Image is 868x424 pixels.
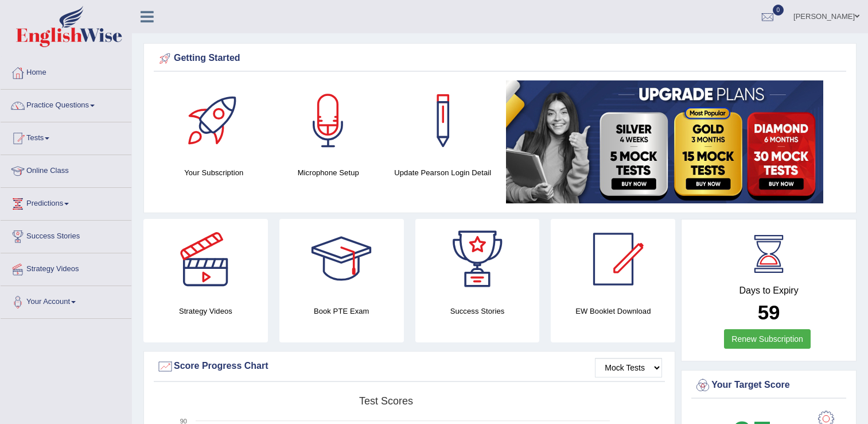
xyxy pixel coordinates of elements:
[506,80,823,203] img: small5.jpg
[1,286,131,315] a: Your Account
[143,305,268,317] h4: Strategy Videos
[279,305,404,317] h4: Book PTE Exam
[1,90,131,118] a: Practice Questions
[157,50,843,67] div: Getting Started
[694,377,843,394] div: Your Target Score
[1,253,131,282] a: Strategy Videos
[157,358,662,375] div: Score Progress Chart
[1,188,131,217] a: Predictions
[1,155,131,184] a: Online Class
[724,329,811,349] a: Renew Subscription
[1,122,131,151] a: Tests
[359,395,413,407] tspan: Test scores
[758,301,780,323] b: 59
[415,305,540,317] h4: Success Stories
[773,5,784,16] span: 0
[1,57,131,86] a: Home
[694,286,843,296] h4: Days to Expiry
[1,221,131,249] a: Success Stories
[551,305,675,317] h4: EW Booklet Download
[162,167,266,179] h4: Your Subscription
[277,167,380,179] h4: Microphone Setup
[391,167,495,179] h4: Update Pearson Login Detail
